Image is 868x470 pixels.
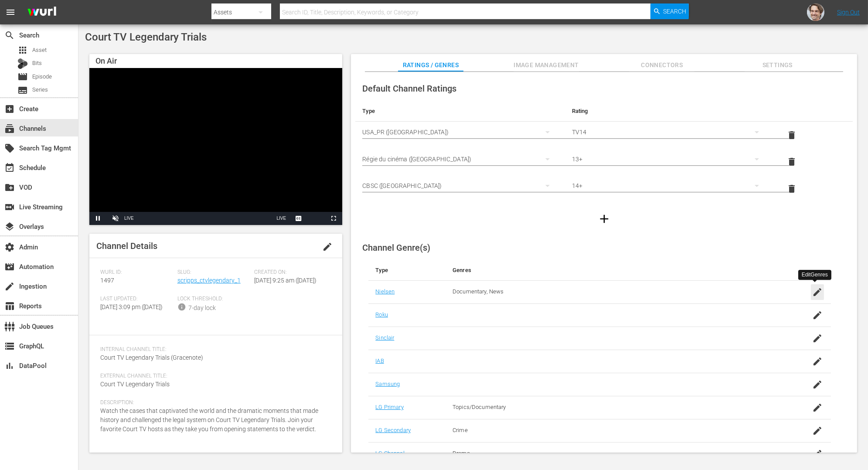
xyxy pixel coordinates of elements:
span: Channel Details [96,241,157,251]
img: photo.jpg [807,3,824,21]
button: Search [650,3,689,19]
span: Description: [100,399,327,406]
span: VOD [4,182,15,193]
span: Court TV Legendary Trials [100,381,170,388]
div: LIVE [124,212,134,225]
button: Unmute [107,212,124,225]
a: IAB [375,358,384,364]
span: 1497 [100,277,114,284]
button: Pause [89,212,107,225]
span: Default Channel Ratings [362,83,456,94]
button: delete [781,151,802,172]
span: Wurl ID: [100,269,173,276]
table: simple table [355,101,853,202]
span: Last Updated: [100,296,173,303]
span: Channel Genre(s) [362,242,430,253]
div: USA_PR ([GEOGRAPHIC_DATA]) [362,120,558,144]
span: Series [17,85,28,95]
div: Edit Genres [802,271,828,279]
span: LIVE [276,216,286,221]
span: External Channel Title: [100,373,327,380]
div: 7-day lock [188,303,216,313]
th: Genres [446,260,779,281]
div: TV14 [572,120,767,144]
a: scripps_ctvlegendary_1 [177,277,241,284]
th: Type [368,260,446,281]
span: [DATE] 3:09 pm ([DATE]) [100,303,163,310]
div: 13+ [572,147,767,171]
span: Image Management [514,60,579,71]
a: Nielsen [375,288,395,295]
span: Schedule [4,163,15,173]
span: Lock Threshold: [177,296,250,303]
button: Captions [290,212,307,225]
span: Watch the cases that captivated the world and the dramatic moments that made history and challeng... [100,407,318,433]
span: Internal Channel Title: [100,346,327,353]
span: Settings [745,60,810,71]
span: Court TV Legendary Trials [85,31,207,43]
span: Episode [17,72,28,82]
div: Bits [17,58,28,69]
span: Asset [32,46,47,54]
th: Type [355,101,565,122]
span: Channels [4,123,15,134]
span: GraphQL [4,341,15,351]
a: Roku [375,311,388,318]
a: LG Channel [375,450,404,456]
span: Job Queues [4,321,15,332]
span: Overlays [4,221,15,232]
div: 14+ [572,174,767,198]
span: Episode [32,72,52,81]
span: edit [322,242,333,252]
th: Rating [565,101,774,122]
span: Create [4,104,15,114]
img: ans4CAIJ8jUAAAAAAAAAAAAAAAAAAAAAAAAgQb4GAAAAAAAAAAAAAAAAAAAAAAAAJMjXAAAAAAAAAAAAAAAAAAAAAAAAgAT5G... [21,2,63,23]
button: Fullscreen [325,212,342,225]
span: Asset [17,45,28,55]
a: Sign Out [837,9,860,16]
span: DataPool [4,361,15,371]
span: Bits [32,59,42,68]
span: [DATE] 9:25 am ([DATE]) [255,277,317,284]
span: Slug: [177,269,250,276]
span: Admin [4,242,15,252]
span: info [177,303,186,311]
span: Connectors [629,60,694,71]
span: Search [4,30,15,41]
span: menu [5,7,16,17]
a: LG Primary [375,404,403,410]
span: Live Streaming [4,202,15,212]
span: On Air [95,56,117,65]
span: Ingestion [4,281,15,292]
button: Seek to live, currently playing live [272,212,290,225]
span: Reports [4,301,15,311]
span: Search Tag Mgmt [4,143,15,153]
a: Sinclair [375,334,394,341]
a: LG Secondary [375,427,411,433]
button: Picture-in-Picture [307,212,325,225]
a: Samsung [375,381,400,387]
span: Series [32,85,48,94]
button: delete [781,178,802,199]
span: Created On: [255,269,327,276]
span: Automation [4,262,15,272]
span: Ratings / Genres [398,60,463,71]
div: CBSC ([GEOGRAPHIC_DATA]) [362,174,558,198]
div: Régie du cinéma ([GEOGRAPHIC_DATA]) [362,147,558,171]
button: edit [317,236,338,257]
button: delete [781,125,802,146]
div: Video Player [89,68,342,225]
span: Search [664,3,687,19]
span: Court TV Legendary Trials (Gracenote) [100,354,203,361]
span: delete [786,184,797,194]
span: delete [786,130,797,140]
span: delete [786,157,797,167]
